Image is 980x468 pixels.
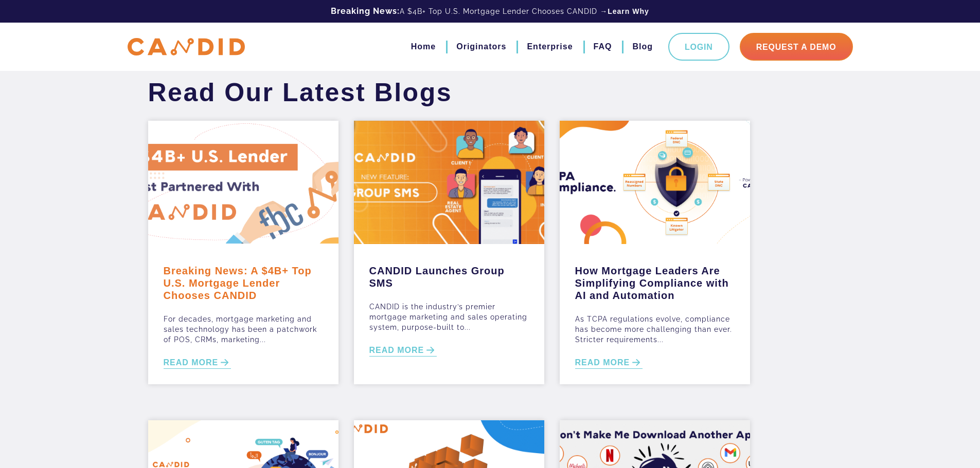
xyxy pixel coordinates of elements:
[331,6,400,16] b: Breaking News:
[575,259,735,302] a: How Mortgage Leaders Are Simplifying Compliance with AI and Automation
[594,38,612,55] a: FAQ
[164,357,231,369] a: READ MORE
[456,38,506,55] a: Originators
[128,38,245,56] img: CANDID APP
[369,345,437,357] a: READ MORE
[632,38,653,55] a: Blog
[575,357,643,369] a: READ MORE
[164,314,323,345] p: For decades, mortgage marketing and sales technology has been a patchwork of POS, CRMs, marketing...
[140,77,460,108] h1: Read Our Latest Blogs
[740,33,853,61] a: Request A Demo
[369,302,529,332] p: CANDID is the industry’s premier mortgage marketing and sales operating system, purpose-built to...
[668,33,729,61] a: Login
[527,38,573,55] a: Enterprise
[411,38,436,55] a: Home
[369,259,529,289] a: CANDID Launches Group SMS
[608,6,649,16] a: Learn Why
[575,314,735,345] p: As TCPA regulations evolve, compliance has become more challenging than ever. Stricter requiremen...
[164,259,323,302] a: Breaking News: A $4B+ Top U.S. Mortgage Lender Chooses CANDID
